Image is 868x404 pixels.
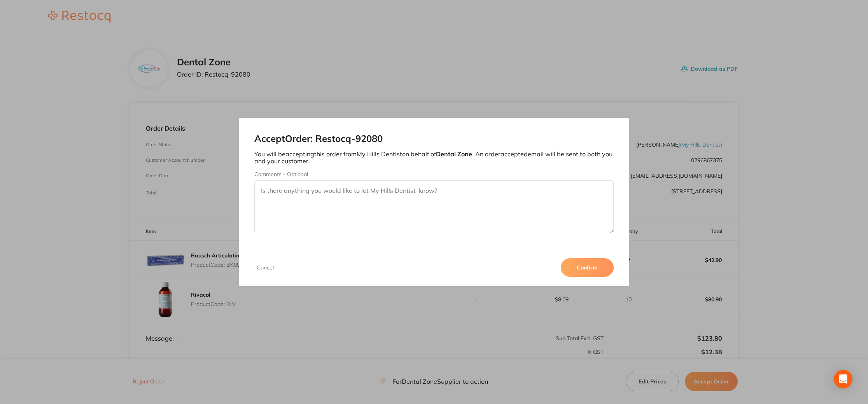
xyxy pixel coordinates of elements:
[254,133,614,144] h2: Accept Order: Restocq- 92080
[561,258,614,277] button: Confirm
[834,370,852,388] div: Open Intercom Messenger
[254,150,614,165] p: You will be accepting this order from My Hills Dentist on behalf of . An order accepted email wil...
[436,150,472,158] b: Dental Zone
[254,171,614,177] label: Comments - Optional
[254,264,276,271] button: Cancel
